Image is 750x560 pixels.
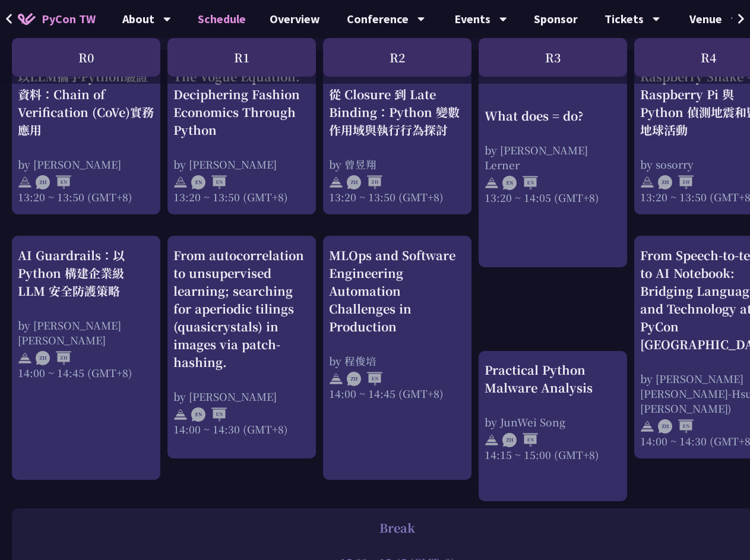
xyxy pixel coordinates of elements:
[167,38,316,77] div: R1
[173,246,310,436] a: From autocorrelation to unsupervised learning; searching for aperiodic tilings (quasicrystals) in...
[173,389,310,404] div: by [PERSON_NAME]
[173,175,188,189] img: svg+xml;base64,PHN2ZyB4bWxucz0iaHR0cDovL3d3dy53My5vcmcvMjAwMC9zdmciIHdpZHRoPSIyNCIgaGVpZ2h0PSIyNC...
[329,386,466,401] div: 14:00 ~ 14:45 (GMT+8)
[173,68,310,139] div: The Vogue Equation: Deciphering Fashion Economics Through Python
[18,351,32,365] img: svg+xml;base64,PHN2ZyB4bWxucz0iaHR0cDovL3d3dy53My5vcmcvMjAwMC9zdmciIHdpZHRoPSIyNCIgaGVpZ2h0PSIyNC...
[18,246,154,380] a: AI Guardrails：以 Python 構建企業級 LLM 安全防護策略 by [PERSON_NAME] [PERSON_NAME] 14:00 ~ 14:45 (GMT+8)
[173,189,310,204] div: 13:20 ~ 13:50 (GMT+8)
[18,13,36,25] img: Home icon of PyCon TW 2025
[479,38,627,77] div: R3
[6,4,107,34] a: PyCon TW
[658,419,694,434] img: ZHEN.371966e.svg
[329,353,466,368] div: by 程俊培
[191,407,227,422] img: ENEN.5a408d1.svg
[485,68,621,166] a: What does = do? by [PERSON_NAME] Lerner 13:20 ~ 14:05 (GMT+8)
[18,189,154,204] div: 13:20 ~ 13:50 (GMT+8)
[18,68,154,139] div: 以LLM攜手Python驗證資料：Chain of Verification (CoVe)實務應用
[329,175,343,189] img: svg+xml;base64,PHN2ZyB4bWxucz0iaHR0cDovL3d3dy53My5vcmcvMjAwMC9zdmciIHdpZHRoPSIyNCIgaGVpZ2h0PSIyNC...
[485,107,621,125] div: What does = do?
[18,175,32,189] img: svg+xml;base64,PHN2ZyB4bWxucz0iaHR0cDovL3d3dy53My5vcmcvMjAwMC9zdmciIHdpZHRoPSIyNCIgaGVpZ2h0PSIyNC...
[485,190,621,205] div: 13:20 ~ 14:05 (GMT+8)
[640,419,654,434] img: svg+xml;base64,PHN2ZyB4bWxucz0iaHR0cDovL3d3dy53My5vcmcvMjAwMC9zdmciIHdpZHRoPSIyNCIgaGVpZ2h0PSIyNC...
[640,175,654,189] img: svg+xml;base64,PHN2ZyB4bWxucz0iaHR0cDovL3d3dy53My5vcmcvMjAwMC9zdmciIHdpZHRoPSIyNCIgaGVpZ2h0PSIyNC...
[485,415,621,429] div: by JunWei Song
[347,175,382,189] img: ZHZH.38617ef.svg
[502,433,538,447] img: ZHEN.371966e.svg
[42,10,96,28] span: PyCon TW
[485,433,499,447] img: svg+xml;base64,PHN2ZyB4bWxucz0iaHR0cDovL3d3dy53My5vcmcvMjAwMC9zdmciIHdpZHRoPSIyNCIgaGVpZ2h0PSIyNC...
[485,361,621,397] div: Practical Python Malware Analysis
[18,246,154,300] div: AI Guardrails：以 Python 構建企業級 LLM 安全防護策略
[485,176,499,190] img: svg+xml;base64,PHN2ZyB4bWxucz0iaHR0cDovL3d3dy53My5vcmcvMjAwMC9zdmciIHdpZHRoPSIyNCIgaGVpZ2h0PSIyNC...
[191,175,227,189] img: ENEN.5a408d1.svg
[18,318,154,347] div: by [PERSON_NAME] [PERSON_NAME]
[485,361,621,462] a: Practical Python Malware Analysis by JunWei Song 14:15 ~ 15:00 (GMT+8)
[18,157,154,172] div: by [PERSON_NAME]
[18,365,154,380] div: 14:00 ~ 14:45 (GMT+8)
[36,175,71,189] img: ZHEN.371966e.svg
[12,38,160,77] div: R0
[173,68,310,204] a: The Vogue Equation: Deciphering Fashion Economics Through Python by [PERSON_NAME] 13:20 ~ 13:50 (...
[329,246,466,336] div: MLOps and Software Engineering Automation Challenges in Production
[329,86,466,139] div: 從 Closure 到 Late Binding：Python 變數作用域與執行行為探討
[485,447,621,462] div: 14:15 ~ 15:00 (GMT+8)
[658,175,694,189] img: ZHZH.38617ef.svg
[329,189,466,204] div: 13:20 ~ 13:50 (GMT+8)
[329,157,466,172] div: by 曾昱翔
[329,68,466,186] a: 從 Closure 到 Late Binding：Python 變數作用域與執行行為探討 by 曾昱翔 13:20 ~ 13:50 (GMT+8)
[347,372,382,386] img: ZHEN.371966e.svg
[173,157,310,172] div: by [PERSON_NAME]
[329,372,343,386] img: svg+xml;base64,PHN2ZyB4bWxucz0iaHR0cDovL3d3dy53My5vcmcvMjAwMC9zdmciIHdpZHRoPSIyNCIgaGVpZ2h0PSIyNC...
[173,407,188,422] img: svg+xml;base64,PHN2ZyB4bWxucz0iaHR0cDovL3d3dy53My5vcmcvMjAwMC9zdmciIHdpZHRoPSIyNCIgaGVpZ2h0PSIyNC...
[18,68,154,204] a: 以LLM攜手Python驗證資料：Chain of Verification (CoVe)實務應用 by [PERSON_NAME] 13:20 ~ 13:50 (GMT+8)
[485,143,621,172] div: by [PERSON_NAME] Lerner
[323,38,471,77] div: R2
[329,246,466,401] a: MLOps and Software Engineering Automation Challenges in Production by 程俊培 14:00 ~ 14:45 (GMT+8)
[502,176,538,190] img: ENEN.5a408d1.svg
[36,351,71,365] img: ZHZH.38617ef.svg
[173,422,310,436] div: 14:00 ~ 14:30 (GMT+8)
[173,246,310,371] div: From autocorrelation to unsupervised learning; searching for aperiodic tilings (quasicrystals) in...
